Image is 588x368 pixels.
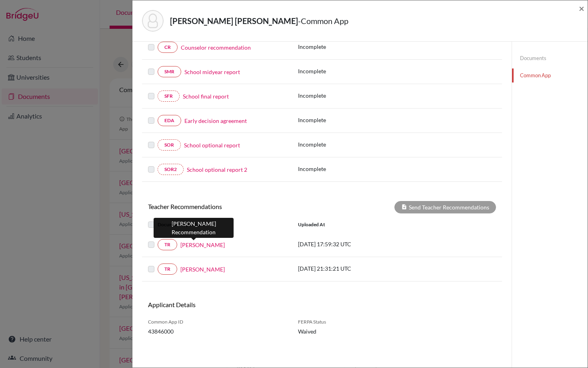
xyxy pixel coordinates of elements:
[158,239,177,250] a: TR
[187,165,247,174] a: School optional report 2
[394,201,496,213] div: Send Teacher Recommendations
[158,42,178,53] a: CR
[298,116,380,124] p: Incomplete
[298,240,406,248] p: [DATE] 17:59:32 UTC
[298,91,380,100] p: Incomplete
[180,265,225,273] a: [PERSON_NAME]
[170,16,298,26] strong: [PERSON_NAME] [PERSON_NAME]
[298,327,376,336] span: Waived
[158,66,181,77] a: SMR
[158,90,180,102] a: SFR
[158,139,181,151] a: SOR
[183,92,229,101] a: School final report
[298,16,348,26] span: - Common App
[512,68,588,82] a: Common App
[298,140,380,149] p: Incomplete
[298,165,380,173] p: Incomplete
[292,220,412,229] div: Uploaded at
[298,264,406,273] p: [DATE] 21:31:21 UTC
[579,2,584,14] span: ×
[298,318,376,326] span: FERPA Status
[184,68,240,76] a: School midyear report
[512,51,588,65] a: Documents
[181,43,251,52] a: Counselor recommendation
[298,67,380,75] p: Incomplete
[154,218,234,238] div: [PERSON_NAME] Recommendation
[142,220,292,229] div: Document Type / Name
[158,115,181,126] a: EDA
[158,263,177,275] a: TR
[184,117,247,125] a: Early decision agreement
[148,301,316,308] h6: Applicant Details
[180,241,225,249] a: [PERSON_NAME]
[298,42,380,51] p: Incomplete
[148,318,286,326] span: Common App ID
[158,164,184,175] a: SOR2
[142,203,322,210] h6: Teacher Recommendations
[184,141,240,149] a: School optional report
[579,4,584,13] button: Close
[148,327,286,336] span: 43846000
